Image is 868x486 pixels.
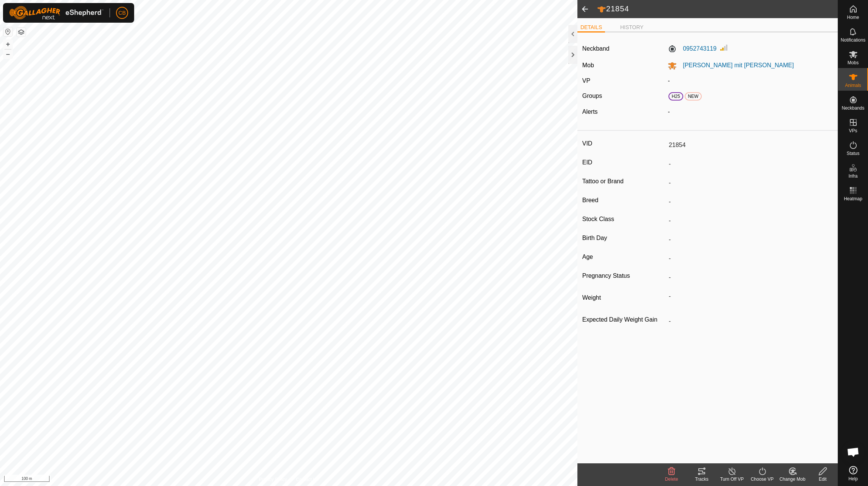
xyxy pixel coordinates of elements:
div: Change Mob [777,476,808,483]
span: Delete [665,477,678,482]
span: Status [846,151,859,156]
span: VPs [849,128,857,133]
a: Help [838,463,868,484]
label: Tattoo or Brand [582,176,666,186]
app-display-virtual-paddock-transition: - [668,77,670,84]
img: Gallagher Logo [9,6,104,20]
label: Neckband [582,44,610,53]
span: Neckbands [842,106,864,110]
button: Reset Map [3,27,12,36]
span: Home [847,15,859,20]
span: Animals [845,83,861,88]
a: Contact Us [296,476,319,483]
div: Turn Off VP [717,476,747,483]
span: CB [118,9,125,17]
label: Weight [582,290,666,306]
li: DETAILS [577,23,605,33]
span: Infra [848,174,857,178]
span: Notifications [841,38,865,42]
label: Stock Class [582,214,666,224]
label: Alerts [582,108,598,115]
span: Help [848,477,858,481]
a: Privacy Policy [259,476,287,483]
div: - [665,107,836,116]
span: Mobs [848,60,859,65]
label: Age [582,252,666,262]
div: Choose VP [747,476,777,483]
button: Map Layers [17,28,26,37]
label: VP [582,77,590,84]
h2: 21854 [597,4,838,14]
span: [PERSON_NAME] mit [PERSON_NAME] [677,62,794,68]
div: Tracks [687,476,717,483]
label: 0952743119 [668,44,716,53]
label: Birth Day [582,233,666,243]
label: EID [582,158,666,167]
span: NEW [685,92,702,101]
span: Heatmap [844,197,862,201]
img: Signal strength [719,43,729,52]
li: HISTORY [617,23,647,31]
span: H25 [668,92,683,101]
div: Edit [808,476,838,483]
div: Chat öffnen [842,441,865,463]
label: Expected Daily Weight Gain [582,315,666,325]
label: Breed [582,195,666,205]
label: VID [582,139,666,149]
label: Groups [582,93,602,99]
button: + [3,40,12,49]
label: Pregnancy Status [582,271,666,281]
label: Mob [582,62,594,68]
button: – [3,50,12,59]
